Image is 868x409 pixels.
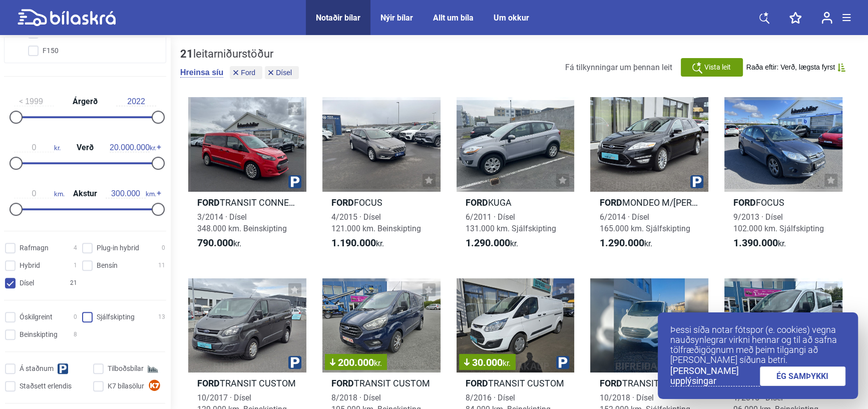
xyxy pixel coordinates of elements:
[503,358,511,368] span: kr.
[599,237,652,249] span: kr.
[590,377,708,389] h2: TRANSIT CUSTOM
[20,329,58,340] span: Beinskipting
[466,237,510,249] b: 1.290.000
[197,197,220,208] b: Ford
[14,189,65,198] span: km.
[590,97,708,258] a: FordMONDEO M/[PERSON_NAME]6/2014 · Dísel165.000 km. Sjálfskipting1.290.000kr.
[331,197,354,208] b: Ford
[733,212,824,233] span: 9/2013 · Dísel 102.000 km. Sjálfskipting
[724,97,842,258] a: FordFOCUS9/2013 · Dísel102.000 km. Sjálfskipting1.390.000kr.
[457,197,575,208] h2: KUGA
[733,237,786,249] span: kr.
[494,13,529,23] a: Um okkur
[188,197,306,208] h2: TRANSIT CONNECT
[316,13,360,23] a: Notaðir bílar
[70,278,77,288] span: 21
[457,377,575,389] h2: TRANSIT CUSTOM
[724,197,842,208] h2: FOCUS
[288,175,301,188] img: parking.png
[70,98,100,106] span: Árgerð
[466,378,488,388] b: Ford
[331,237,384,249] span: kr.
[197,212,287,233] span: 3/2014 · Dísel 348.000 km. Beinskipting
[158,260,165,271] span: 11
[433,13,474,23] a: Allt um bíla
[197,237,241,249] span: kr.
[670,325,845,365] p: Þessi síða notar fótspor (e. cookies) vegna nauðsynlegrar virkni hennar og til að safna tölfræðig...
[704,62,731,73] span: Vista leit
[158,312,165,322] span: 13
[241,69,255,76] span: Ford
[71,190,100,198] span: Akstur
[74,329,77,340] span: 8
[97,260,118,271] span: Bensín
[106,189,156,198] span: km.
[288,356,301,369] img: parking.png
[108,381,144,391] span: K7 bílasölur
[565,63,672,72] span: Fá tilkynningar um þennan leit
[733,197,756,208] b: Ford
[599,212,690,233] span: 6/2014 · Dísel 165.000 km. Sjálfskipting
[556,356,569,369] img: parking.png
[322,197,441,208] h2: FOCUS
[97,243,139,253] span: Plug-in hybrid
[670,366,760,386] a: [PERSON_NAME] upplýsingar
[599,237,644,249] b: 1.290.000
[821,12,832,24] img: user-login.svg
[746,63,845,72] button: Raða eftir: Verð, lægsta fyrst
[746,63,835,72] span: Raða eftir: Verð, lægsta fyrst
[230,66,262,79] button: Ford
[331,237,376,249] b: 1.190.000
[162,243,165,253] span: 0
[466,237,518,249] span: kr.
[330,357,382,367] span: 200.000
[108,363,144,374] span: Tilboðsbílar
[180,48,301,61] div: leitarniðurstöður
[20,312,53,322] span: Óskilgreint
[20,381,72,391] span: Staðsett erlendis
[20,243,49,253] span: Rafmagn
[74,243,77,253] span: 4
[464,357,511,367] span: 30.000
[74,312,77,322] span: 0
[590,197,708,208] h2: MONDEO M/[PERSON_NAME]
[276,69,292,76] span: Dísel
[74,144,96,152] span: Verð
[331,212,421,233] span: 4/2015 · Dísel 121.000 km. Beinskipting
[188,377,306,389] h2: TRANSIT CUSTOM
[331,378,354,388] b: Ford
[322,97,441,258] a: FordFOCUS4/2015 · Dísel121.000 km. Beinskipting1.190.000kr.
[97,312,135,322] span: Sjálfskipting
[188,97,306,258] a: FordTRANSIT CONNECT3/2014 · Dísel348.000 km. Beinskipting790.000kr.
[760,366,846,386] a: ÉG SAMÞYKKI
[74,260,77,271] span: 1
[599,378,622,388] b: Ford
[14,143,61,152] span: kr.
[20,260,40,271] span: Hybrid
[380,13,413,23] a: Nýir bílar
[180,68,223,78] button: Hreinsa síu
[197,237,233,249] b: 790.000
[20,363,54,374] span: Á staðnum
[466,197,488,208] b: Ford
[180,48,193,60] b: 21
[690,175,703,188] img: parking.png
[322,377,441,389] h2: TRANSIT CUSTOM
[733,237,778,249] b: 1.390.000
[457,97,575,258] a: FordKUGA6/2011 · Dísel131.000 km. Sjálfskipting1.290.000kr.
[265,66,299,79] button: Dísel
[599,197,622,208] b: Ford
[374,358,382,368] span: kr.
[466,212,556,233] span: 6/2011 · Dísel 131.000 km. Sjálfskipting
[110,143,156,152] span: kr.
[197,378,220,388] b: Ford
[20,278,34,288] span: Dísel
